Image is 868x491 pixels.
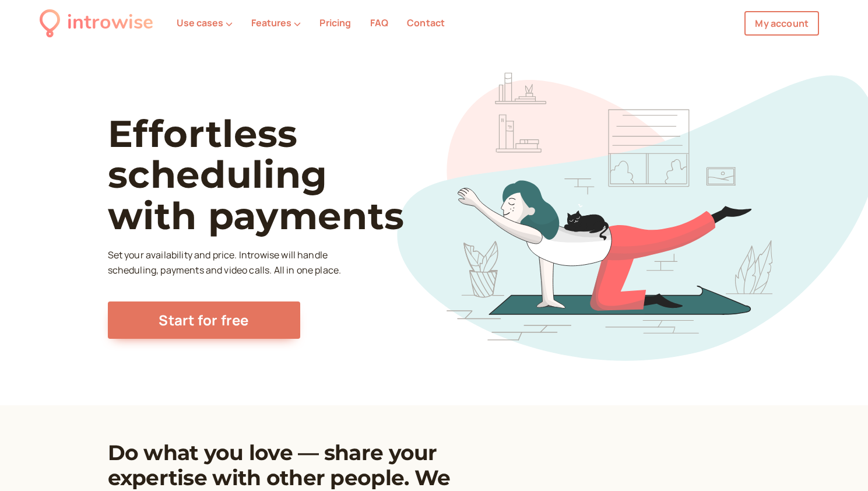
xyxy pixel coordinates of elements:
[810,435,868,491] iframe: Chat Widget
[177,17,233,28] button: Use cases
[407,16,445,29] a: Contact
[319,16,351,29] a: Pricing
[108,248,345,278] p: Set your availability and price. Introwise will handle scheduling, payments and video calls. All ...
[370,16,388,29] a: FAQ
[108,113,447,236] h1: Effortless scheduling with payments
[251,17,301,28] button: Features
[67,7,153,39] div: introwise
[744,11,819,36] a: My account
[40,7,153,39] a: introwise
[108,301,300,339] a: Start for free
